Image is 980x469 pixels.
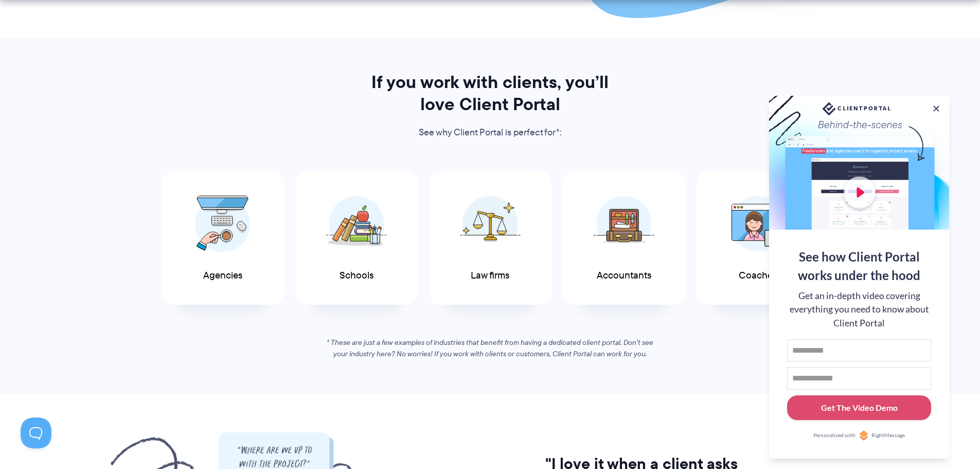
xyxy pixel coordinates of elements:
[340,270,373,281] span: Schools
[429,171,551,305] a: Law firms
[787,430,931,441] a: Personalized withRightMessage
[358,71,623,115] h2: If you work with clients, you’ll love Client Portal
[203,270,242,281] span: Agencies
[295,171,418,305] a: Schools
[821,402,898,414] div: Get The Video Demo
[471,270,509,281] span: Law firms
[787,248,931,285] div: See how Client Portal works under the hood
[739,270,777,281] span: Coaches
[21,418,51,448] iframe: Toggle Customer Support
[787,289,931,330] div: Get an in-depth video covering everything you need to know about Client Portal
[358,125,623,141] p: See why Client Portal is perfect for*:
[787,395,931,421] button: Get The Video Demo
[563,171,685,305] a: Accountants
[597,270,651,281] span: Accountants
[859,430,869,441] img: Personalized with RightMessage
[697,171,819,305] a: Coaches
[162,171,284,305] a: Agencies
[327,337,653,359] em: * These are just a few examples of industries that benefit from having a dedicated client portal....
[871,431,905,440] span: RightMessage
[813,431,856,440] span: Personalized with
